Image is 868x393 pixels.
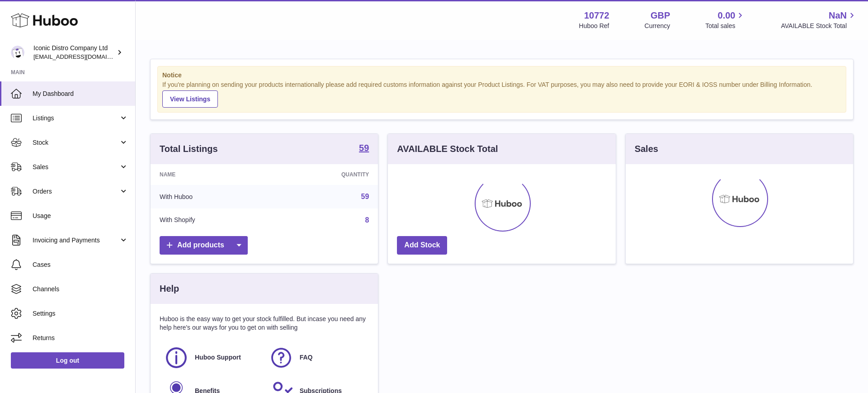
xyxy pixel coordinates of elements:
[359,143,369,152] strong: 59
[33,334,128,342] span: Returns
[300,353,313,362] span: FAQ
[359,143,369,154] a: 59
[33,114,119,123] span: Listings
[397,236,447,255] a: Add Stock
[269,346,365,370] a: FAQ
[584,9,609,22] strong: 10772
[33,236,119,245] span: Invoicing and Payments
[33,138,119,147] span: Stock
[33,53,133,60] span: [EMAIL_ADDRESS][DOMAIN_NAME]
[361,193,369,200] a: 59
[162,90,218,108] a: View Listings
[705,22,745,30] span: Total sales
[11,352,124,369] a: Log out
[160,143,218,155] h3: Total Listings
[781,22,857,30] span: AVAILABLE Stock Total
[273,164,378,185] th: Quantity
[718,9,736,22] span: 0.00
[160,236,248,255] a: Add products
[829,9,847,22] span: NaN
[781,9,857,30] a: NaN AVAILABLE Stock Total
[160,315,369,332] p: Huboo is the easy way to get your stock fulfilled. But incase you need any help here's our ways f...
[162,80,841,108] div: If you're planning on sending your products internationally please add required customs informati...
[635,143,658,155] h3: Sales
[33,163,119,171] span: Sales
[151,164,273,185] th: Name
[705,9,745,30] a: 0.00 Total sales
[162,71,841,80] strong: Notice
[164,346,260,370] a: Huboo Support
[11,46,24,59] img: internalAdmin-10772@internal.huboo.com
[33,44,115,61] div: Iconic Distro Company Ltd
[33,260,128,269] span: Cases
[151,208,273,232] td: With Shopify
[151,185,273,208] td: With Huboo
[33,90,128,98] span: My Dashboard
[33,187,119,196] span: Orders
[160,283,179,295] h3: Help
[33,309,128,318] span: Settings
[195,353,241,362] span: Huboo Support
[33,285,128,294] span: Channels
[645,22,670,30] div: Currency
[365,216,369,224] a: 8
[33,212,128,220] span: Usage
[651,9,670,22] strong: GBP
[579,22,609,30] div: Huboo Ref
[397,143,498,155] h3: AVAILABLE Stock Total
